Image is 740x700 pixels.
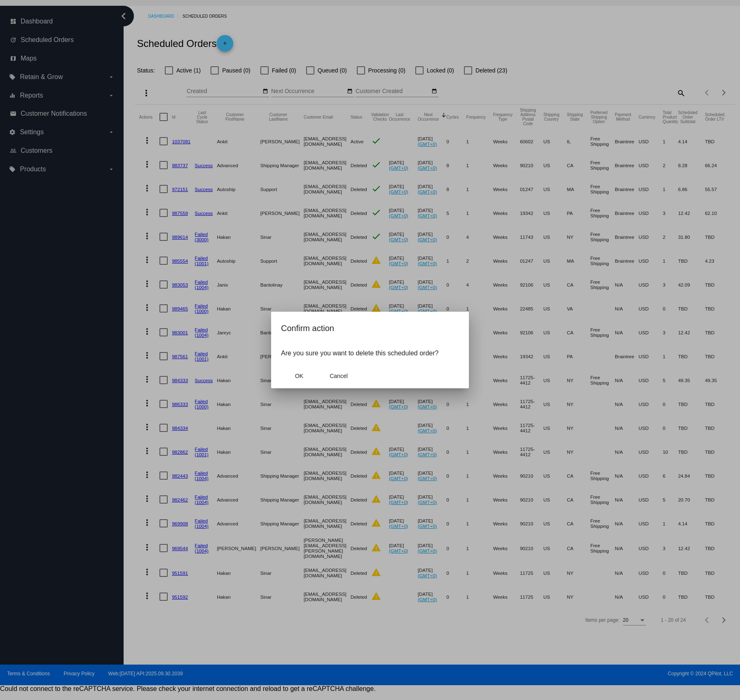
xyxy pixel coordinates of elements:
button: Close dialog [281,369,317,383]
button: Close dialog [321,369,357,383]
span: Cancel [330,373,348,379]
h2: Confirm action [281,322,459,335]
p: Are you sure you want to delete this scheduled order? [281,350,459,357]
span: OK [295,373,303,379]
